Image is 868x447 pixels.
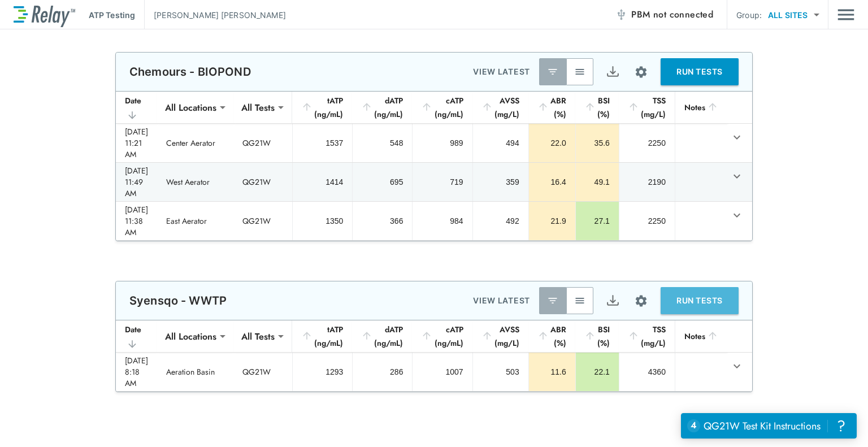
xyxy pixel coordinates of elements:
div: 503 [482,366,519,377]
div: TSS (mg/L) [628,94,666,121]
div: TSS (mg/L) [628,323,666,350]
table: sticky table [116,320,752,392]
td: QG21W [233,124,292,162]
div: 548 [362,137,403,149]
p: VIEW LATEST [473,294,530,307]
div: 492 [482,215,519,227]
div: All Locations [157,325,224,348]
th: Date [116,320,157,353]
button: expand row [727,167,747,186]
button: expand row [727,128,747,147]
div: 2190 [628,176,666,188]
div: dATP (ng/mL) [361,94,403,121]
table: sticky table [116,92,752,241]
button: expand row [727,357,747,376]
span: PBM [631,7,713,23]
td: East Aerator [157,202,233,240]
div: 1414 [302,176,343,188]
img: Settings Icon [634,65,648,79]
div: 1007 [422,366,463,377]
button: Site setup [626,286,656,316]
div: 286 [362,366,403,377]
div: 4360 [628,366,666,377]
p: Group: [736,9,762,21]
img: Export Icon [606,65,620,79]
p: Syensqo - WWTP [129,294,227,307]
div: Notes [684,101,718,114]
th: Date [116,92,157,124]
div: [DATE] 11:21 AM [125,126,148,160]
td: West Aerator [157,163,233,201]
span: not connected [653,8,713,21]
div: 719 [422,176,463,188]
div: ABR (%) [537,323,566,350]
div: 1293 [302,366,343,377]
img: Latest [547,66,558,77]
p: [PERSON_NAME] [PERSON_NAME] [154,9,286,21]
div: 989 [422,137,463,149]
img: Offline Icon [615,9,627,20]
td: QG21W [233,163,292,201]
div: 494 [482,137,519,149]
div: All Locations [157,96,224,119]
div: 695 [362,176,403,188]
td: Aeration Basin [157,353,233,391]
img: View All [574,295,585,306]
p: Chemours - BIOPOND [129,65,251,79]
button: Export [599,287,626,314]
iframe: Resource center [681,413,857,439]
div: 1537 [302,137,343,149]
div: 21.9 [538,215,566,227]
div: [DATE] 11:38 AM [125,204,148,238]
button: RUN TESTS [661,287,739,314]
div: 11.6 [538,366,566,377]
p: VIEW LATEST [473,65,530,79]
div: 35.6 [585,137,610,149]
div: AVSS (mg/L) [481,94,519,121]
div: [DATE] 8:18 AM [125,355,148,389]
div: cATP (ng/mL) [421,323,463,350]
p: ATP Testing [89,9,135,21]
div: cATP (ng/mL) [421,94,463,121]
div: AVSS (mg/L) [481,323,519,350]
div: tATP (ng/mL) [301,94,343,121]
div: 22.0 [538,137,566,149]
div: tATP (ng/mL) [301,323,343,350]
img: Settings Icon [634,294,648,308]
img: Export Icon [606,294,620,308]
div: 22.1 [585,366,610,377]
button: Export [599,58,626,85]
img: LuminUltra Relay [14,3,75,27]
div: 984 [422,215,463,227]
img: Latest [547,295,558,306]
div: 366 [362,215,403,227]
td: Center Aerator [157,124,233,162]
div: [DATE] 11:49 AM [125,165,148,199]
div: BSI (%) [584,323,610,350]
button: expand row [727,206,747,225]
td: QG21W [233,202,292,240]
img: Drawer Icon [837,4,854,25]
div: 27.1 [585,215,610,227]
button: RUN TESTS [661,58,739,85]
button: PBM not connected [611,3,718,26]
div: 359 [482,176,519,188]
div: 1350 [302,215,343,227]
td: QG21W [233,353,292,391]
div: BSI (%) [584,94,610,121]
button: Site setup [626,57,656,87]
div: 16.4 [538,176,566,188]
img: View All [574,66,585,77]
div: All Tests [233,325,283,348]
div: 49.1 [585,176,610,188]
div: ABR (%) [537,94,566,121]
div: Notes [684,329,718,343]
div: All Tests [233,96,283,119]
div: 2250 [628,215,666,227]
div: dATP (ng/mL) [361,323,403,350]
button: Main menu [837,4,854,25]
div: 2250 [628,137,666,149]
